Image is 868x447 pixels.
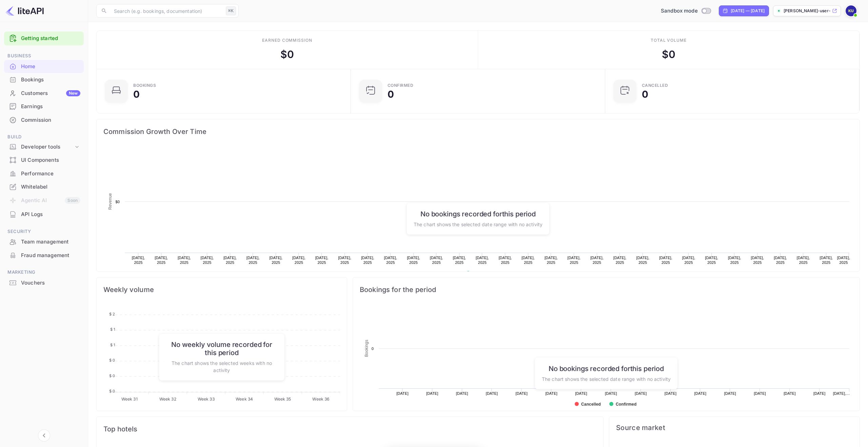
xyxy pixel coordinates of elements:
[384,256,397,265] text: [DATE], 2025
[121,396,138,402] tspan: Week 31
[581,402,601,407] text: Cancelled
[4,87,84,100] div: CustomersNew
[4,167,84,180] a: Performance
[568,256,581,265] text: [DATE], 2025
[4,73,84,86] div: Bookings
[159,396,176,402] tspan: Week 32
[21,143,74,151] div: Developer tools
[719,5,769,16] div: Click to change the date range period
[4,133,84,141] span: Build
[4,276,84,290] div: Vouchers
[4,249,84,262] div: Fraud management
[4,276,84,289] a: Vouchers
[636,256,649,265] text: [DATE], 2025
[4,114,84,126] a: Commission
[108,193,113,210] text: Revenue
[430,256,443,265] text: [DATE], 2025
[4,249,84,261] a: Fraud management
[115,200,120,204] text: $0
[364,340,369,357] text: Bookings
[155,256,168,265] text: [DATE], 2025
[662,47,675,62] div: $ 0
[833,391,850,395] text: [DATE],…
[4,100,84,113] a: Earnings
[38,429,50,442] button: Collapse navigation
[4,114,84,127] div: Commission
[178,256,191,265] text: [DATE], 2025
[66,90,80,96] div: New
[616,424,853,432] span: Source market
[837,256,850,265] text: [DATE], 2025
[4,269,84,276] span: Marketing
[132,256,145,265] text: [DATE], 2025
[133,83,156,88] div: Bookings
[516,391,528,395] text: [DATE]
[103,126,853,137] span: Commission Growth Over Time
[110,343,115,347] tspan: $ 1
[661,7,698,15] span: Sandbox mode
[682,256,695,265] text: [DATE], 2025
[724,391,736,395] text: [DATE]
[642,90,648,99] div: 0
[813,391,826,395] text: [DATE]
[21,170,80,178] div: Performance
[133,90,140,99] div: 0
[223,256,237,265] text: [DATE], 2025
[784,391,796,395] text: [DATE]
[545,391,557,395] text: [DATE]
[198,396,215,402] tspan: Week 33
[4,141,84,153] div: Developer tools
[372,347,374,351] text: 0
[226,6,236,15] div: ⌘K
[797,256,810,265] text: [DATE], 2025
[315,256,329,265] text: [DATE], 2025
[846,5,856,16] img: Kasper User
[705,256,718,265] text: [DATE], 2025
[388,90,394,99] div: 0
[4,32,84,45] div: Getting started
[4,52,84,60] span: Business
[396,391,409,395] text: [DATE]
[21,35,80,42] a: Getting started
[605,391,617,395] text: [DATE]
[262,37,312,43] div: Earned commission
[754,391,766,395] text: [DATE]
[575,391,587,395] text: [DATE]
[473,271,490,276] text: Revenue
[642,83,668,88] div: CANCELLED
[246,256,260,265] text: [DATE], 2025
[4,167,84,180] div: Performance
[4,228,84,235] span: Security
[616,402,636,407] text: Confirmed
[21,63,80,71] div: Home
[486,391,498,395] text: [DATE]
[651,37,687,43] div: Total volume
[542,364,671,372] h6: No bookings recorded for this period
[665,391,677,395] text: [DATE]
[4,87,84,99] a: CustomersNew
[4,235,84,249] div: Team management
[728,256,741,265] text: [DATE], 2025
[4,208,84,220] a: API Logs
[269,256,282,265] text: [DATE], 2025
[21,103,80,111] div: Earnings
[635,391,647,395] text: [DATE]
[659,256,672,265] text: [DATE], 2025
[774,256,787,265] text: [DATE], 2025
[21,252,80,259] div: Fraud management
[21,116,80,124] div: Commission
[4,180,84,194] div: Whitelabel
[613,256,627,265] text: [DATE], 2025
[292,256,305,265] text: [DATE], 2025
[4,208,84,221] div: API Logs
[280,47,294,62] div: $ 0
[274,396,291,402] tspan: Week 35
[658,7,713,15] div: Switch to Production mode
[414,220,542,228] p: The chart shows the selected date range with no activity
[456,391,468,395] text: [DATE]
[5,5,44,16] img: LiteAPI logo
[426,391,438,395] text: [DATE]
[109,389,115,393] tspan: $ 0
[110,4,223,18] input: Search (e.g. bookings, documentation)
[21,238,80,246] div: Team management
